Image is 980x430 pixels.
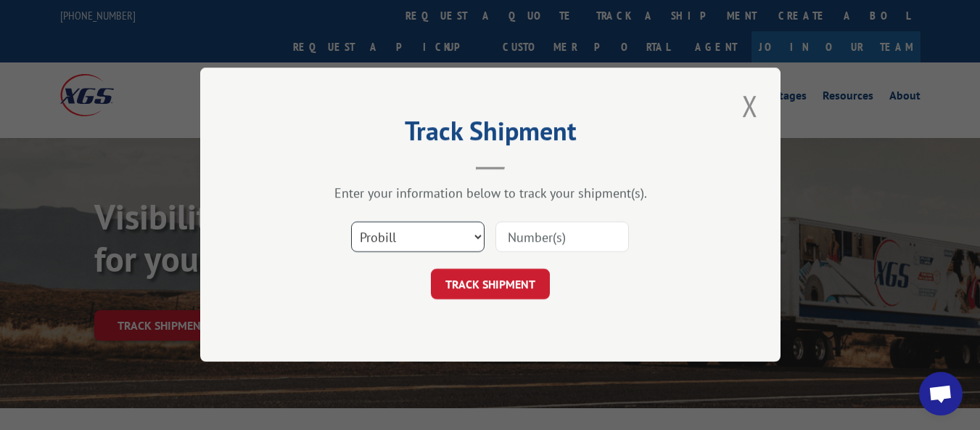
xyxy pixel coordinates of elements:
div: Enter your information below to track your shipment(s). [273,185,708,202]
input: Number(s) [495,222,629,253]
button: TRACK SHIPMENT [431,269,550,300]
a: Open chat [919,372,963,415]
button: Close modal [738,86,762,126]
h2: Track Shipment [273,121,708,148]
